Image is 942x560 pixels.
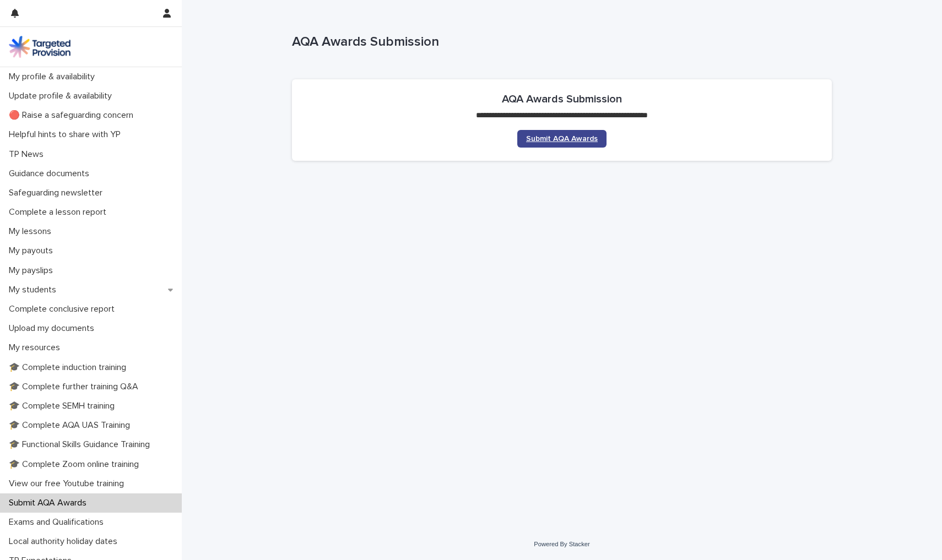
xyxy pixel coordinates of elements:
[4,479,133,489] p: View our free Youtube training
[4,110,142,121] p: 🔴 Raise a safeguarding concern
[4,207,115,218] p: Complete a lesson report
[4,285,65,295] p: My students
[4,265,62,276] p: My payslips
[4,168,98,179] p: Guidance documents
[4,420,139,431] p: 🎓 Complete AQA UAS Training
[4,72,104,82] p: My profile & availability
[9,36,71,58] img: M5nRWzHhSzIhMunXDL62
[534,541,589,547] a: Powered By Stacker
[4,382,147,392] p: 🎓 Complete further training Q&A
[4,401,123,411] p: 🎓 Complete SEMH training
[4,246,62,256] p: My payouts
[4,188,111,198] p: Safeguarding newsletter
[517,130,607,148] a: Submit AQA Awards
[4,459,148,470] p: 🎓 Complete Zoom online training
[4,536,126,547] p: Local authority holiday dates
[4,323,103,334] p: Upload my documents
[4,304,123,314] p: Complete conclusive report
[4,226,60,237] p: My lessons
[4,129,129,140] p: Helpful hints to share with YP
[526,135,598,143] span: Submit AQA Awards
[4,362,135,373] p: 🎓 Complete induction training
[4,342,69,353] p: My resources
[4,149,52,160] p: TP News
[4,517,112,528] p: Exams and Qualifications
[292,34,827,50] p: AQA Awards Submission
[4,439,159,450] p: 🎓 Functional Skills Guidance Training
[4,498,95,508] p: Submit AQA Awards
[4,91,121,101] p: Update profile & availability
[502,93,622,106] h2: AQA Awards Submission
